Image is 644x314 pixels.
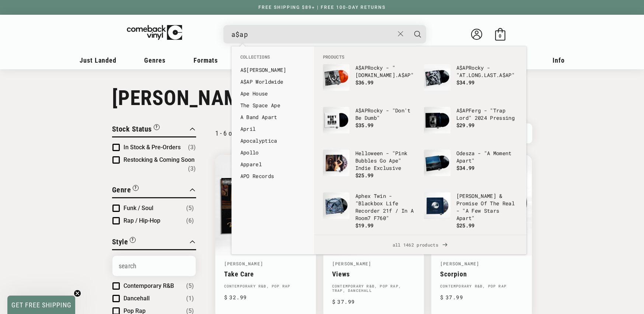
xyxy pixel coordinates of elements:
[240,161,305,168] a: Apparel
[237,158,309,170] li: collections: Apparel
[355,64,368,71] b: A$AP
[188,143,196,152] span: Number of products: (3)
[355,122,374,129] span: $35.99
[186,204,194,213] span: Number of products: (5)
[112,184,139,197] button: Filter by Genre
[232,27,394,42] input: When autocomplete results are available use up and down arrows to review and enter to select
[11,301,72,309] span: GET FREE SHIPPING
[456,164,475,171] span: $34.99
[112,86,532,110] h1: [PERSON_NAME]
[424,107,518,142] a: A$AP Ferg - "Trap Lord" 2024 Pressing A$APFerg - "Trap Lord" 2024 Pressing $29.99
[398,71,410,78] b: A$AP
[240,90,305,97] a: Ape House
[240,137,305,144] a: Apocalyptica
[499,33,501,39] span: 0
[237,64,309,76] li: collections: A$AP Ferg
[194,56,218,64] span: Formats
[240,102,305,109] a: The Space Ape
[355,107,417,122] p: Rocky - "Don't Be Dumb"
[319,189,420,233] li: products: Aphex Twin - "Blackbox Life Recorder 21f / In A Room7 F760"
[355,172,374,179] span: $25.99
[319,146,420,189] li: products: Helloween - "Pink Bubbles Go Ape" Indie Exclusive
[240,125,305,133] a: April
[323,64,417,100] a: A$AP Rocky - "Long.Live.A$AP" A$APRocky - "[DOMAIN_NAME].A$AP" $36.99
[232,46,314,186] div: Collections
[224,270,307,278] a: Take Care
[323,192,349,219] img: Aphex Twin - "Blackbox Life Recorder 21f / In A Room7 F760"
[7,296,75,314] div: GET FREE SHIPPINGClose teaser
[456,79,475,86] span: $34.99
[456,122,475,129] span: $29.99
[424,192,450,219] img: Lukas Nelson & Promise Of The Real - "A Few Stars Apart"
[355,64,417,79] p: Rocky - "[DOMAIN_NAME]. "
[355,79,374,86] span: $36.99
[394,26,407,42] button: Close
[420,146,521,189] li: products: Odesza - "A Moment Apart"
[456,107,518,122] p: Ferg - "Trap Lord" 2024 Pressing
[420,233,521,277] li: products: The Beatles - "A Hard Day's Night (Original Soundtrack)"
[499,71,511,78] b: A$AP
[440,261,480,266] a: [PERSON_NAME]
[237,123,309,135] li: collections: April
[424,64,518,100] a: A$AP Rocky - "AT.LONG.LAST.A$AP" A$APRocky - "AT.LONG.LAST.A$AP" $34.99
[440,270,523,278] a: Scorpion
[323,107,349,133] img: A$AP Rocky - "Don't Be Dumb"
[323,64,349,91] img: A$AP Rocky - "Long.Live.A$AP"
[237,170,309,182] li: collections: APO Records
[332,261,372,266] a: [PERSON_NAME]
[456,107,469,114] b: A$AP
[332,270,415,278] a: Views
[355,222,374,229] span: $19.99
[323,150,349,176] img: Helloween - "Pink Bubbles Go Ape" Indie Exclusive
[123,282,174,289] span: Contemporary R&B
[240,114,305,121] a: A Band Apart
[123,144,181,151] span: In Stock & Pre-Orders
[188,164,196,173] span: Number of products: (3)
[424,192,518,229] a: Lukas Nelson & Promise Of The Real - "A Few Stars Apart" [PERSON_NAME] & Promise Of The Real - "A...
[123,295,150,302] span: Dancehall
[314,235,526,254] a: all 1462 products
[80,56,116,64] span: Just Landed
[186,294,194,303] span: Number of products: (1)
[323,192,417,229] a: Aphex Twin - "Blackbox Life Recorder 21f / In A Room7 F760" Aphex Twin - "Blackbox Life Recorder ...
[314,235,526,254] div: View All
[215,129,265,137] p: 1 - 6 of 6 products
[456,64,469,71] b: A$AP
[424,150,518,185] a: Odesza - "A Moment Apart" Odesza - "A Moment Apart" $34.99
[240,66,305,74] a: A$[PERSON_NAME]
[240,149,305,156] a: Apollo
[74,290,81,297] button: Close teaser
[424,107,450,133] img: A$AP Ferg - "Trap Lord" 2024 Pressing
[420,189,521,233] li: products: Lukas Nelson & Promise Of The Real - "A Few Stars Apart"
[420,103,521,146] li: products: A$AP Ferg - "Trap Lord" 2024 Pressing
[240,78,305,86] a: A$AP Worldwide
[420,60,521,103] li: products: A$AP Rocky - "AT.LONG.LAST.A$AP"
[456,64,518,79] p: Rocky - "AT.LONG.LAST. "
[123,205,153,212] span: Funk / Soul
[223,25,426,43] div: Search
[224,261,264,266] a: [PERSON_NAME]
[424,64,450,91] img: A$AP Rocky - "AT.LONG.LAST.A$AP"
[144,56,166,64] span: Genres
[355,150,417,172] p: Helloween - "Pink Bubbles Go Ape" Indie Exclusive
[237,147,309,158] li: collections: Apollo
[319,103,420,146] li: products: A$AP Rocky - "Don't Be Dumb"
[237,100,309,111] li: collections: The Space Ape
[314,46,526,235] div: Products
[323,150,417,185] a: Helloween - "Pink Bubbles Go Ape" Indie Exclusive Helloween - "Pink Bubbles Go Ape" Indie Exclusi...
[240,172,305,180] a: APO Records
[553,56,565,64] span: Info
[251,5,393,10] a: FREE SHIPPING $89+ | FREE 100-DAY RETURNS
[112,185,131,194] span: Genre
[456,150,518,164] p: Odesza - "A Moment Apart"
[355,192,417,222] p: Aphex Twin - "Blackbox Life Recorder 21f / In A Room7 F760"
[424,150,450,176] img: Odesza - "A Moment Apart"
[112,123,160,136] button: Filter by Stock Status
[237,54,309,64] li: Collections
[123,217,160,224] span: Rap / Hip-Hop
[186,216,194,225] span: Number of products: (6)
[123,156,195,163] span: Restocking & Coming Soon
[237,135,309,147] li: collections: Apocalyptica
[319,60,420,103] li: products: A$AP Rocky - "Long.Live.A$AP"
[237,111,309,123] li: collections: A Band Apart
